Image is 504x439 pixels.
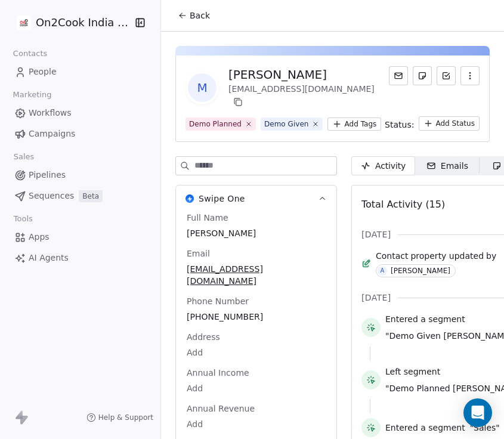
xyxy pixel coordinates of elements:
span: Add [187,347,326,358]
button: Swipe OneSwipe One [176,186,336,212]
div: Demo Given [264,119,309,129]
span: Entered a segment [385,422,465,434]
span: M [188,73,217,102]
a: Help & Support [86,413,153,422]
span: Contacts [8,45,52,63]
span: [EMAIL_ADDRESS][DOMAIN_NAME] [187,263,326,287]
span: Contact [376,250,408,262]
span: Address [184,331,222,343]
span: Sequences [29,190,74,202]
span: AI Agents [29,252,69,264]
span: Add [187,382,326,394]
span: Total Activity (15) [361,199,445,210]
span: Swipe One [199,193,245,205]
span: Annual Revenue [184,403,257,415]
a: People [10,62,151,82]
span: "Sales" [470,422,500,434]
a: Workflows [10,103,151,123]
span: Left segment [385,366,440,378]
span: [DATE] [361,228,391,240]
span: Apps [29,231,50,243]
a: Campaigns [10,124,151,144]
a: Pipelines [10,165,151,185]
div: A [381,266,385,276]
span: On2Cook India Pvt. Ltd. [36,15,132,30]
span: Entered a segment [385,313,465,325]
button: On2Cook India Pvt. Ltd. [14,13,127,33]
span: Campaigns [29,128,75,140]
span: Help & Support [98,413,153,422]
img: Swipe One [185,194,194,203]
a: SequencesBeta [10,186,151,206]
a: AI Agents [10,248,151,268]
span: Add [187,418,326,430]
button: Add Status [419,116,480,131]
span: Workflows [29,107,72,119]
span: Sales [8,148,39,166]
span: Full Name [184,212,231,224]
span: Email [184,248,212,259]
span: [PHONE_NUMBER] [187,311,326,323]
div: [EMAIL_ADDRESS][DOMAIN_NAME] [228,83,389,109]
span: Beta [79,190,103,202]
span: Tools [8,210,38,228]
div: Emails [426,160,468,172]
span: property updated [410,250,484,262]
span: Pipelines [29,169,66,181]
div: [PERSON_NAME] [228,66,389,83]
span: Phone Number [184,295,251,307]
span: [PERSON_NAME] [187,227,326,239]
span: People [29,66,57,78]
span: Back [190,10,210,21]
span: by [486,250,496,262]
button: Add Tags [327,118,381,131]
button: Back [171,5,217,26]
div: Open Intercom Messenger [463,398,492,427]
span: Marketing [8,86,57,104]
img: on2cook%20logo-04%20copy.jpg [17,16,31,30]
span: [DATE] [361,292,391,304]
a: Apps [10,227,151,247]
div: [PERSON_NAME] [391,267,450,275]
div: Demo Planned [189,119,242,129]
span: Status: [385,119,414,131]
span: Annual Income [184,367,252,379]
